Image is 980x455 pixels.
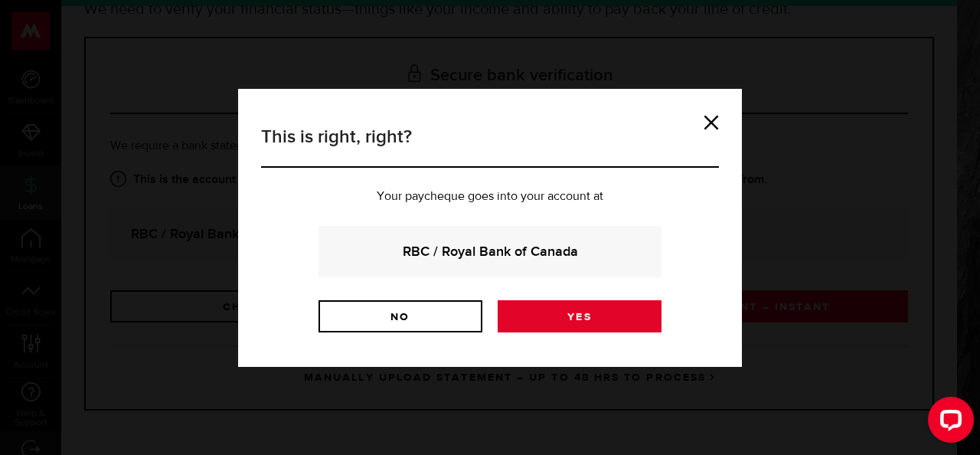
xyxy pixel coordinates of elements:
a: No [318,300,482,332]
h3: This is right, right? [261,123,719,168]
p: Your paycheque goes into your account at [261,191,719,203]
iframe: LiveChat chat widget [916,391,980,455]
strong: RBC / Royal Bank of Canada [339,241,641,262]
a: Yes [498,300,661,332]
